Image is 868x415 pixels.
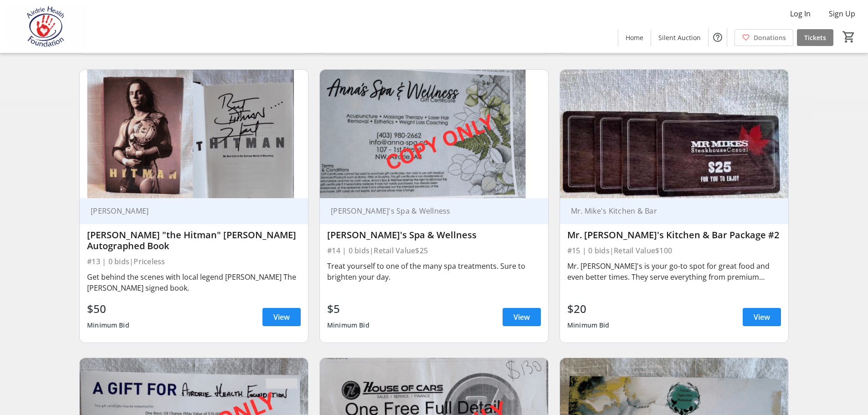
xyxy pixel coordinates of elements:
[503,308,541,326] a: View
[790,8,811,19] span: Log In
[783,6,818,21] button: Log In
[327,244,541,257] div: #14 | 0 bids | Retail Value $25
[320,70,548,198] img: Anna's Spa & Wellness
[822,6,863,21] button: Sign Up
[87,301,129,317] div: $50
[626,33,643,42] span: Home
[87,272,301,293] div: Get behind the scenes with local legend [PERSON_NAME] The [PERSON_NAME] signed book.
[327,317,370,333] div: Minimum Bid
[5,4,87,49] img: Airdrie Health Foundation's Logo
[651,29,708,46] a: Silent Auction
[567,206,770,215] div: Mr. Mike's Kitchen & Bar
[80,70,308,198] img: Brett "the Hitman" Hart Autographed Book
[567,301,610,317] div: $20
[734,29,793,46] a: Donations
[514,312,530,323] span: View
[87,317,129,333] div: Minimum Bid
[658,33,701,42] span: Silent Auction
[754,312,770,323] span: View
[262,308,301,326] a: View
[327,301,370,317] div: $5
[618,29,651,46] a: Home
[841,29,857,45] button: Cart
[87,230,301,251] div: [PERSON_NAME] "the Hitman" [PERSON_NAME] Autographed Book
[273,312,290,323] span: View
[87,255,301,268] div: #13 | 0 bids | Priceless
[567,244,781,257] div: #15 | 0 bids | Retail Value $100
[754,33,786,42] span: Donations
[797,29,833,46] a: Tickets
[327,206,530,215] div: [PERSON_NAME]'s Spa & Wellness
[560,70,788,198] img: Mr. Mike's Kitchen & Bar Package #2
[567,261,781,282] div: Mr. [PERSON_NAME]'s is your go-to spot for great food and even better times. They serve everythin...
[567,230,781,241] div: Mr. [PERSON_NAME]'s Kitchen & Bar Package #2
[327,230,541,241] div: [PERSON_NAME]'s Spa & Wellness
[709,28,727,46] button: Help
[327,261,541,282] div: Treat yourself to one of the many spa treatments. Sure to brighten your day.
[87,206,290,215] div: [PERSON_NAME]
[804,33,826,42] span: Tickets
[829,8,855,19] span: Sign Up
[567,317,610,333] div: Minimum Bid
[743,308,781,326] a: View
